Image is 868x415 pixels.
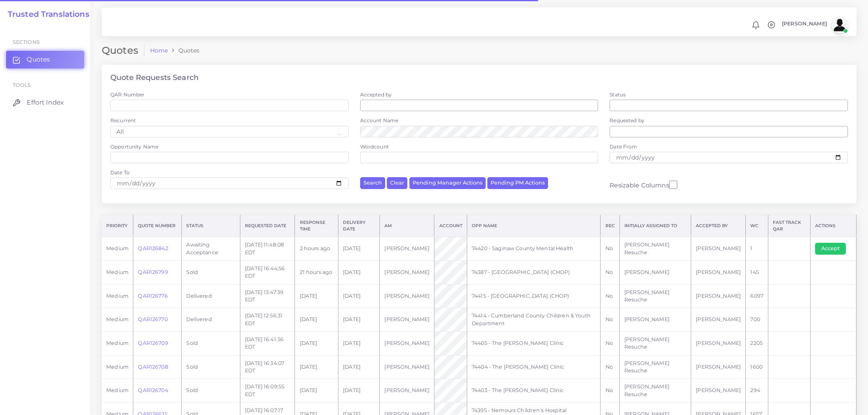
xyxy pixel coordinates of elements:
[295,215,338,237] th: Response Time
[110,143,158,150] label: Opportunity Name
[782,21,827,27] span: [PERSON_NAME]
[409,177,486,189] button: Pending Manager Actions
[138,245,168,251] a: QAR126842
[467,260,601,284] td: 74387 - [GEOGRAPHIC_DATA] (CHOP)
[138,340,168,346] a: QAR126709
[360,143,389,150] label: Wordcount
[295,355,338,379] td: [DATE]
[182,355,240,379] td: Sold
[619,308,691,332] td: [PERSON_NAME]
[2,10,89,19] h2: Trusted Translations
[106,340,128,346] span: medium
[338,308,379,332] td: [DATE]
[691,355,746,379] td: [PERSON_NAME]
[768,215,810,237] th: Fast Track QAR
[133,215,182,237] th: Quote Number
[746,308,768,332] td: 700
[619,379,691,403] td: [PERSON_NAME] Resuche
[601,237,619,260] td: No
[746,284,768,308] td: 6097
[295,260,338,284] td: 21 hours ago
[619,215,691,237] th: Initially Assigned to
[467,237,601,260] td: 74420 - Saginaw County Mental Health
[467,355,601,379] td: 74404 - The [PERSON_NAME] Clinic
[669,180,677,190] input: Resizable Columns
[27,55,50,64] span: Quotes
[691,308,746,332] td: [PERSON_NAME]
[467,379,601,403] td: 74403 - The [PERSON_NAME] Clinic
[746,379,768,403] td: 294
[338,237,379,260] td: [DATE]
[338,260,379,284] td: [DATE]
[150,46,168,55] a: Home
[182,308,240,332] td: Delivered
[691,379,746,403] td: [PERSON_NAME]
[691,215,746,237] th: Accepted by
[295,308,338,332] td: [DATE]
[610,143,637,150] label: Date From
[691,331,746,355] td: [PERSON_NAME]
[110,91,144,98] label: QAR Number
[810,215,856,237] th: Actions
[831,17,848,33] img: avatar
[601,379,619,403] td: No
[338,331,379,355] td: [DATE]
[27,98,64,107] span: Effort Index
[13,39,40,45] span: Sections
[110,73,199,82] h4: Quote Requests Search
[338,379,379,403] td: [DATE]
[360,91,392,98] label: Accepted by
[746,355,768,379] td: 1600
[182,260,240,284] td: Sold
[338,355,379,379] td: [DATE]
[746,331,768,355] td: 2205
[138,316,167,322] a: QAR126770
[240,284,295,308] td: [DATE] 13:47:39 EDT
[380,308,434,332] td: [PERSON_NAME]
[601,260,619,284] td: No
[138,269,168,275] a: QAR126799
[106,364,128,370] span: medium
[182,331,240,355] td: Sold
[610,91,626,98] label: Status
[380,355,434,379] td: [PERSON_NAME]
[138,293,167,299] a: QAR126776
[601,215,619,237] th: REC
[138,387,168,393] a: QAR126704
[360,177,385,189] button: Search
[619,355,691,379] td: [PERSON_NAME] Resuche
[295,379,338,403] td: [DATE]
[380,260,434,284] td: [PERSON_NAME]
[110,169,130,176] label: Date To
[240,215,295,237] th: Requested Date
[6,94,84,111] a: Effort Index
[13,82,31,88] span: Tools
[182,284,240,308] td: Delivered
[815,243,846,254] button: Accept
[380,379,434,403] td: [PERSON_NAME]
[434,215,467,237] th: Account
[691,260,746,284] td: [PERSON_NAME]
[601,355,619,379] td: No
[467,308,601,332] td: 74414 - Cumberland County Children & Youth Department
[106,269,128,275] span: medium
[746,215,768,237] th: WC
[387,177,407,189] button: Clear
[295,284,338,308] td: [DATE]
[240,308,295,332] td: [DATE] 12:56:31 EDT
[182,237,240,260] td: Awaiting Acceptance
[106,387,128,393] span: medium
[619,237,691,260] td: [PERSON_NAME] Resuche
[240,331,295,355] td: [DATE] 16:41:36 EDT
[619,284,691,308] td: [PERSON_NAME] Resuche
[182,379,240,403] td: Sold
[106,293,128,299] span: medium
[619,331,691,355] td: [PERSON_NAME] Resuche
[601,284,619,308] td: No
[610,180,677,190] label: Resizable Columns
[338,284,379,308] td: [DATE]
[610,117,644,124] label: Requested by
[746,260,768,284] td: 145
[102,45,144,57] h2: Quotes
[467,215,601,237] th: Opp Name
